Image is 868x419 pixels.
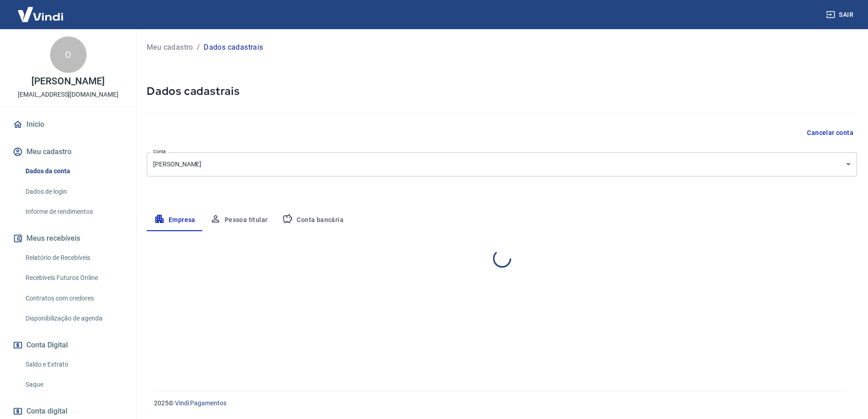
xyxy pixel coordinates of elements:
p: 2025 © [154,398,846,408]
a: Meu cadastro [147,42,193,53]
p: / [197,42,200,53]
div: D [50,36,87,73]
button: Conta bancária [275,209,351,231]
a: Dados de login [22,182,125,201]
a: Início [11,114,125,134]
p: [EMAIL_ADDRESS][DOMAIN_NAME] [18,90,118,99]
a: Contratos com credores [22,289,125,308]
span: Conta digital [26,405,67,418]
button: Cancelar conta [803,124,857,141]
a: Informe de rendimentos [22,202,125,221]
label: Conta [153,148,166,155]
p: [PERSON_NAME] [31,77,104,86]
p: Dados cadastrais [204,42,263,53]
button: Pessoa titular [203,209,275,231]
h5: Dados cadastrais [147,84,857,98]
a: Saque [22,375,125,394]
a: Relatório de Recebíveis [22,248,125,267]
button: Sair [824,6,857,23]
a: Vindi Pagamentos [175,399,226,407]
div: [PERSON_NAME] [147,152,857,176]
button: Meus recebíveis [11,228,125,248]
button: Meu cadastro [11,142,125,162]
a: Saldo e Extrato [22,355,125,374]
a: Disponibilização de agenda [22,309,125,328]
img: Vindi [11,0,70,28]
a: Dados da conta [22,162,125,181]
a: Recebíveis Futuros Online [22,269,125,287]
button: Conta Digital [11,335,125,355]
button: Empresa [147,209,203,231]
